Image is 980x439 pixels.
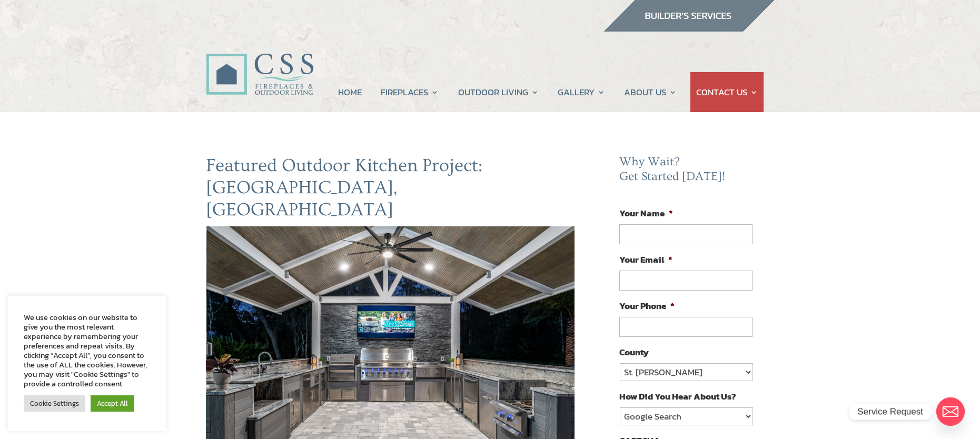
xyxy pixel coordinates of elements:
label: County [619,346,649,358]
h1: Featured Outdoor Kitchen Project: [GEOGRAPHIC_DATA], [GEOGRAPHIC_DATA] [206,155,575,226]
a: CONTACT US [696,72,758,112]
a: OUTDOOR LIVING [458,72,539,112]
div: We use cookies on our website to give you the most relevant experience by remembering your prefer... [24,313,150,388]
label: Your Phone [619,300,675,312]
label: How Did You Hear About Us? [619,391,736,402]
img: CSS Fireplaces & Outdoor Living (Formerly Construction Solutions & Supply)- Jacksonville Ormond B... [206,24,313,101]
label: Your Name [619,207,673,219]
a: HOME [338,72,362,112]
a: Cookie Settings [24,395,85,412]
a: Email [936,397,965,426]
a: FIREPLACES [381,72,439,112]
a: builder services construction supply [603,22,775,35]
label: Your Email [619,254,672,265]
a: Accept All [91,395,134,412]
a: GALLERY [558,72,605,112]
h2: Why Wait? Get Started [DATE]! [619,155,761,189]
a: ABOUT US [624,72,677,112]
